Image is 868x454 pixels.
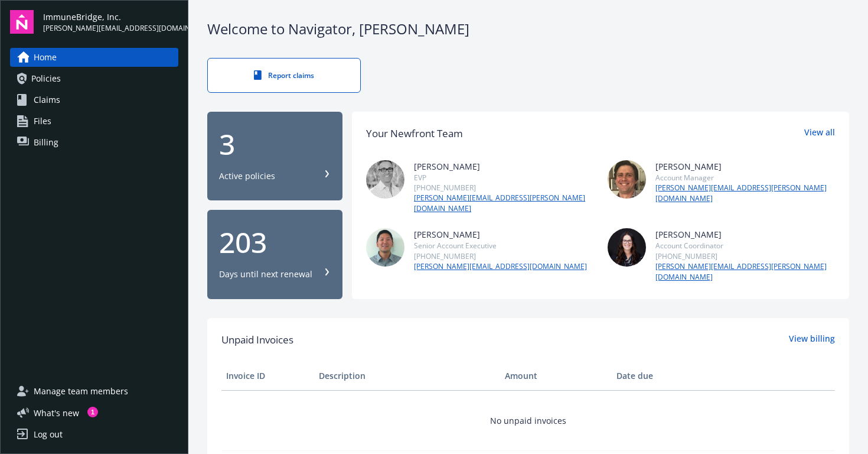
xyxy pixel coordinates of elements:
[219,268,312,280] div: Days until next renewal
[10,10,34,34] img: navigator-logo.svg
[608,228,646,267] img: photo
[221,362,314,390] th: Invoice ID
[207,112,342,201] button: 3Active policies
[221,390,835,450] td: No unpaid invoices
[34,48,57,67] span: Home
[207,19,849,39] div: Welcome to Navigator , [PERSON_NAME]
[612,362,704,390] th: Date due
[500,362,612,390] th: Amount
[655,228,835,241] div: [PERSON_NAME]
[366,228,404,267] img: photo
[414,241,587,251] div: Senior Account Executive
[34,425,63,444] div: Log out
[10,407,98,419] button: What's new1
[655,261,835,283] a: [PERSON_NAME][EMAIL_ADDRESS][PERSON_NAME][DOMAIN_NAME]
[221,332,293,348] span: Unpaid Invoices
[414,160,593,173] div: [PERSON_NAME]
[207,58,361,93] a: Report claims
[655,160,835,173] div: [PERSON_NAME]
[31,69,61,88] span: Policies
[655,183,835,204] a: [PERSON_NAME][EMAIL_ADDRESS][PERSON_NAME][DOMAIN_NAME]
[219,228,331,257] div: 203
[10,48,178,67] a: Home
[10,112,178,131] a: Files
[655,173,835,183] div: Account Manager
[414,251,587,261] div: [PHONE_NUMBER]
[34,90,60,109] span: Claims
[10,133,178,152] a: Billing
[10,69,178,88] a: Policies
[804,126,835,141] a: View all
[414,173,593,183] div: EVP
[414,228,587,241] div: [PERSON_NAME]
[87,407,98,417] div: 1
[219,130,331,158] div: 3
[366,126,463,141] div: Your Newfront Team
[43,10,178,34] button: ImmuneBridge, Inc.[PERSON_NAME][EMAIL_ADDRESS][DOMAIN_NAME]
[231,70,337,80] div: Report claims
[414,183,593,193] div: [PHONE_NUMBER]
[207,210,342,299] button: 203Days until next renewal
[655,251,835,261] div: [PHONE_NUMBER]
[43,11,178,23] span: ImmuneBridge, Inc.
[366,160,404,199] img: photo
[34,407,79,419] span: What ' s new
[34,133,58,152] span: Billing
[414,261,587,272] a: [PERSON_NAME][EMAIL_ADDRESS][DOMAIN_NAME]
[34,112,51,131] span: Files
[414,193,593,214] a: [PERSON_NAME][EMAIL_ADDRESS][PERSON_NAME][DOMAIN_NAME]
[10,90,178,109] a: Claims
[608,160,646,199] img: photo
[10,382,178,401] a: Manage team members
[314,362,500,390] th: Description
[43,23,178,34] span: [PERSON_NAME][EMAIL_ADDRESS][DOMAIN_NAME]
[34,382,128,401] span: Manage team members
[789,332,835,348] a: View billing
[655,241,835,251] div: Account Coordinator
[219,170,275,182] div: Active policies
